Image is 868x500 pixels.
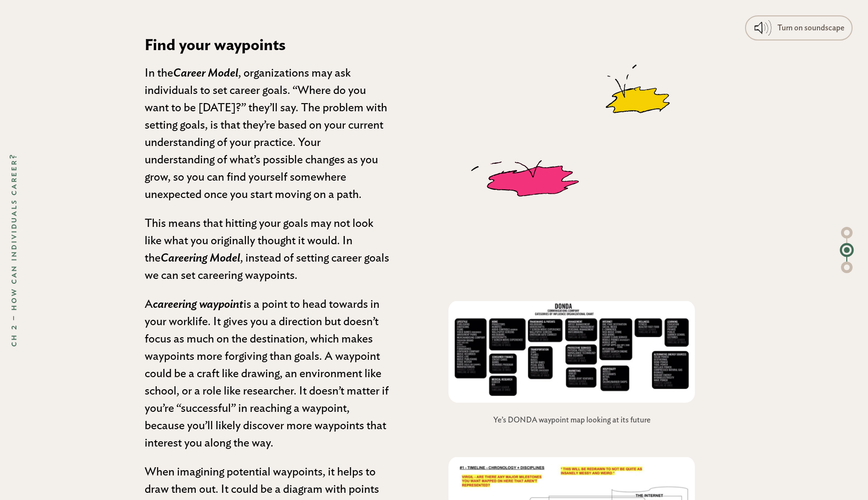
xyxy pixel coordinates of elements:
span: careering waypoint [153,299,244,310]
figcaption: Ye’s DONDA waypoint map looking at its future [493,414,651,426]
p: In the , organizations may ask individuals to set career goals. “Where do you want to be [DATE]?”... [145,65,389,203]
div: Turn on soundscape [777,19,844,37]
h3: Find your waypoints [145,34,389,57]
span: Career Model [173,67,238,79]
img: Ye’s DONDA waypoint map looking at its future [448,301,695,403]
p: A is a point to head towards in your worklife. It gives you a direction but doesn’t focus as much... [145,296,389,452]
span: Careering Model [161,252,240,264]
p: This means that hitting your goals may not look like what you originally thought it would. In the... [145,215,389,284]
